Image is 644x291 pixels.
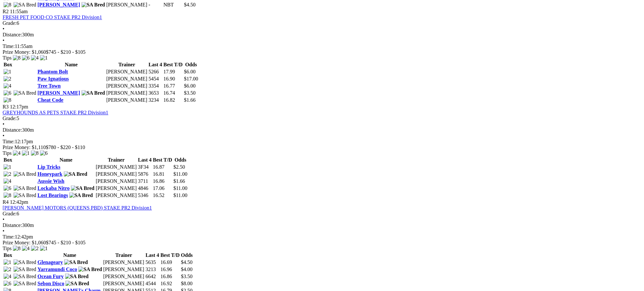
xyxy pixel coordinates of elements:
[37,274,63,279] a: Ocean Fury
[3,110,108,115] a: GREYHOUNDS AS PETS STAKE PR2 Division1
[3,26,5,32] span: •
[106,76,148,82] td: [PERSON_NAME]
[106,83,148,89] td: [PERSON_NAME]
[3,217,5,222] span: •
[37,178,64,184] a: Aussie Wish
[181,259,193,265] span: $4.50
[138,164,152,170] td: 3F34
[163,97,183,103] td: 16.82
[31,150,39,156] img: 8
[40,246,48,251] img: 1
[145,259,160,266] td: 5635
[103,266,145,273] td: [PERSON_NAME]
[163,76,183,82] td: 16.90
[65,274,89,279] img: SA Bred
[4,83,11,89] img: 4
[46,240,86,245] span: $745 - $210 - $105
[3,228,5,234] span: •
[148,61,162,68] th: Last 4
[3,43,15,49] span: Time:
[37,90,80,96] a: [PERSON_NAME]
[152,192,172,199] td: 16.52
[4,171,11,177] img: 2
[82,90,105,96] img: SA Bred
[163,2,183,8] td: NBT
[4,97,11,103] img: 8
[3,234,641,240] div: 12:42pm
[4,164,11,170] img: 1
[22,150,30,156] img: 1
[95,164,137,170] td: [PERSON_NAME]
[103,280,145,287] td: [PERSON_NAME]
[37,164,60,170] a: Lip Tricks
[160,259,180,266] td: 16.69
[3,240,641,246] div: Prize Money: $1,060
[163,90,183,96] td: 16.74
[3,104,9,109] span: R3
[31,246,39,251] img: 2
[14,274,36,279] img: SA Bred
[37,157,95,163] th: Name
[37,252,102,258] th: Name
[173,185,187,191] span: $11.00
[3,139,15,144] span: Time:
[184,90,196,96] span: $3.50
[184,2,196,7] span: $4.50
[3,32,22,37] span: Distance:
[4,192,11,198] img: 8
[95,185,137,192] td: [PERSON_NAME]
[3,222,641,228] div: 300m
[40,55,48,61] img: 1
[37,97,63,103] a: Cheat Code
[106,90,148,96] td: [PERSON_NAME]
[37,267,77,272] a: Yarramundi Coco
[152,171,172,177] td: 16.81
[64,171,87,177] img: SA Bred
[4,178,11,184] img: 4
[37,259,63,265] a: Glenageary
[138,185,152,192] td: 4846
[3,43,641,49] div: 11:55am
[4,2,11,8] img: 8
[46,145,85,150] span: $780 - $220 - $110
[106,97,148,103] td: [PERSON_NAME]
[22,55,30,61] img: 6
[4,76,11,82] img: 2
[4,259,11,265] img: 1
[3,20,17,26] span: Grade:
[95,192,137,199] td: [PERSON_NAME]
[69,192,93,198] img: SA Bred
[3,139,641,145] div: 12:17pm
[14,171,36,177] img: SA Bred
[4,157,12,163] span: Box
[148,97,162,103] td: 3234
[14,281,36,286] img: SA Bred
[145,266,160,273] td: 3213
[3,55,12,61] span: Tips
[3,127,22,133] span: Distance:
[3,127,641,133] div: 300m
[152,157,172,163] th: Best T/D
[173,192,187,198] span: $11.00
[3,211,17,216] span: Grade:
[3,150,12,156] span: Tips
[181,281,193,286] span: $8.00
[37,69,68,74] a: Phantom Bolt
[173,178,185,184] span: $1.66
[106,61,148,68] th: Trainer
[64,259,88,265] img: SA Bred
[184,61,199,68] th: Odds
[173,164,185,170] span: $2.50
[37,83,61,89] a: Tree Town
[103,252,145,258] th: Trainer
[37,192,68,198] a: Lost Bearings
[37,281,64,286] a: Sebon Disco
[145,252,160,258] th: Last 4
[95,157,137,163] th: Trainer
[95,171,137,177] td: [PERSON_NAME]
[103,259,145,266] td: [PERSON_NAME]
[4,281,11,286] img: 6
[173,157,188,163] th: Odds
[22,246,30,251] img: 4
[163,61,183,68] th: Best T/D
